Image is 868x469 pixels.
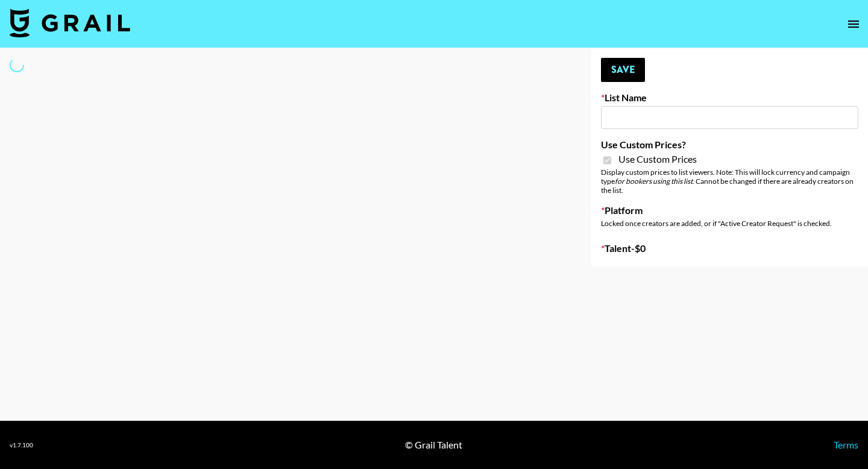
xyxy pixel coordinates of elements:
div: Display custom prices to list viewers. Note: This will lock currency and campaign type . Cannot b... [601,168,858,195]
span: Use Custom Prices [618,153,697,165]
em: for bookers using this list [615,177,693,186]
div: v 1.7.100 [10,441,33,449]
a: Terms [834,439,858,450]
button: open drawer [841,12,866,36]
img: Grail Talent [10,8,130,37]
button: Save [601,58,645,82]
label: List Name [601,92,858,104]
label: Use Custom Prices? [601,139,858,151]
label: Platform [601,204,858,216]
div: Locked once creators are added, or if "Active Creator Request" is checked. [601,219,858,228]
label: Talent - $ 0 [601,242,858,254]
div: © Grail Talent [405,439,462,451]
